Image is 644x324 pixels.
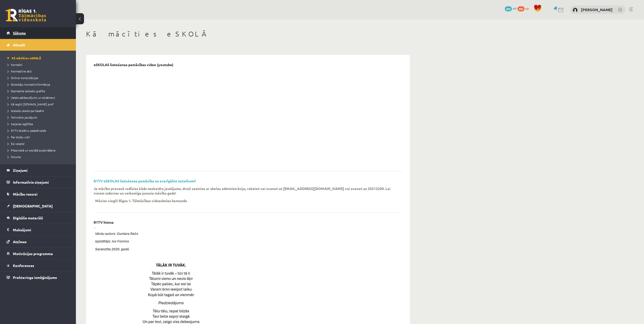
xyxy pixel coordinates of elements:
span: Normatīvie akti [8,69,32,73]
span: Par drošu vidi! [8,135,30,139]
a: 295 mP [505,6,517,10]
span: Proktoringa izmēģinājums [13,275,57,280]
span: Kā iegūt [DOMAIN_NAME] prof [8,102,54,106]
a: Konferences [7,260,70,271]
a: Aktuāli [7,39,70,51]
span: Standarta ieskaišu grafiks [8,89,45,93]
span: Ieskaišu skaits pa klasēm [8,109,44,113]
a: Standarta ieskaišu grafiks [8,89,71,93]
legend: Ziņojumi [13,164,70,176]
a: Kontakti [8,62,71,67]
a: 493 xp [517,6,531,10]
a: R1TV eSKOLAS lietošanas pamācība un svarīgākie noteikumi! [94,179,196,183]
span: [DEMOGRAPHIC_DATA] [13,204,53,208]
p: Rīgas 1. Tālmācības vidusskolas komanda [119,198,187,203]
span: 493 [517,6,525,11]
a: Digitālie materiāli [7,212,70,224]
span: Forums [8,155,21,159]
a: Mācību resursi [7,188,70,200]
legend: Informatīvie ziņojumi [13,176,70,188]
img: Kristaps Korotkevičs [573,8,578,13]
a: Informatīvie ziņojumi [7,176,70,188]
span: Aktuāli [13,43,25,47]
span: Atzīmes [13,239,27,244]
span: Pilsoniskā un sociālā audzināšana [8,148,55,152]
a: Esi vesels! [8,141,71,146]
a: Kā mācīties eSKOLĀ [8,56,71,60]
a: Tehniskie jautājumi [8,115,71,120]
span: Konferences [13,263,34,268]
p: Ja mācību procesā radīsies kāds neskaidrs jautājums, droši sazinies ar skolas administrāciju, rak... [94,186,395,195]
a: R1TV skolēnu pašpārvalde [8,128,71,133]
a: Pilsoniskā un sociālā audzināšana [8,148,71,153]
span: Kontakti [8,63,23,67]
a: Valsts pārbaudījumi un eksāmeni [8,95,71,100]
a: Sākums [7,27,70,39]
span: Mācību resursi [13,192,37,196]
span: Online konsultācijas [8,76,38,80]
a: Rīgas 1. Tālmācības vidusskola [6,9,46,22]
a: Par drošu vidi! [8,135,71,139]
p: eSKOLAS lietošanas pamācības video (youtube) [94,63,173,67]
a: Ieskaišu skaits pa klasēm [8,108,71,113]
p: R1TV himna [94,220,114,224]
a: Atzīmes [7,236,70,247]
a: Karjeras izglītība [8,122,71,126]
span: mP [513,6,517,10]
span: Karjeras izglītība [8,122,33,126]
span: 295 [505,6,512,11]
span: Esi vesels! [8,142,25,146]
a: Skolotāju kontaktinformācija [8,82,71,87]
a: Ziņojumi [7,164,70,176]
span: Skolotāju kontaktinformācija [8,82,50,86]
span: Motivācijas programma [13,251,53,256]
span: Valsts pārbaudījumi un eksāmeni [8,96,55,100]
a: Motivācijas programma [7,248,70,259]
a: [PERSON_NAME] [581,7,613,12]
span: Tehniskie jautājumi [8,115,37,119]
h1: Kā mācīties eSKOLĀ [86,30,410,38]
a: Kā iegūt [DOMAIN_NAME] prof [8,102,71,106]
a: Proktoringa izmēģinājums [7,272,70,283]
a: Forums [8,155,71,159]
a: Online konsultācijas [8,75,71,80]
span: R1TV skolēnu pašpārvalde [8,128,46,132]
span: Kā mācīties eSKOLĀ [8,56,41,60]
span: xp [525,6,529,10]
span: Sākums [13,31,26,35]
a: Normatīvie akti [8,69,71,73]
span: Digitālie materiāli [13,216,43,220]
a: Maksājumi [7,224,70,236]
a: [DEMOGRAPHIC_DATA] [7,200,70,212]
legend: Maksājumi [13,224,70,236]
p: Mācies viegli! [95,198,118,203]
